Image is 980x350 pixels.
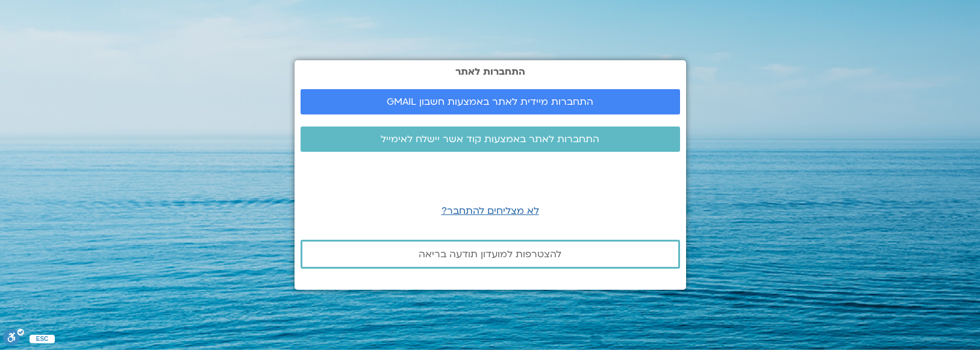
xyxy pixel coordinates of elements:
[301,66,680,77] h2: התחברות לאתר
[301,240,680,269] a: להצטרפות למועדון תודעה בריאה
[301,89,680,114] a: התחברות מיידית לאתר באמצעות חשבון GMAIL
[301,127,680,152] a: התחברות לאתר באמצעות קוד אשר יישלח לאימייל
[381,134,599,145] span: התחברות לאתר באמצעות קוד אשר יישלח לאימייל
[442,204,539,217] a: לא מצליחים להתחבר?
[419,249,561,260] span: להצטרפות למועדון תודעה בריאה
[387,96,593,107] span: התחברות מיידית לאתר באמצעות חשבון GMAIL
